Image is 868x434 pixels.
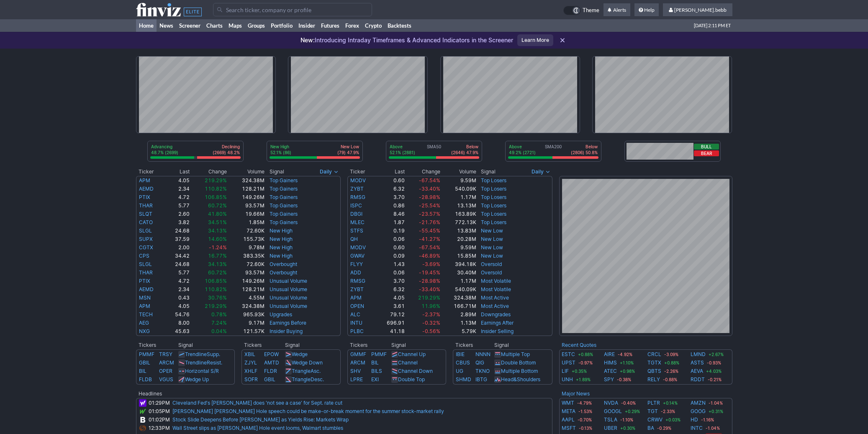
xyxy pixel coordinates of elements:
[694,19,731,32] span: [DATE] 2:11 PM ET
[501,359,536,366] a: Double Bottom
[419,186,440,192] span: -33.40%
[270,144,291,150] p: New High
[270,278,307,284] a: Unusual Volume
[165,210,190,218] td: 2.60
[292,368,321,374] a: TriangleAsc.
[419,177,440,183] span: -67.54%
[185,368,219,374] a: Horizontal S/R
[151,150,178,155] p: 48.7% (2699)
[456,376,471,382] a: SHMD
[419,194,440,200] span: -28.98%
[208,261,227,267] span: 34.13%
[376,210,405,218] td: 8.46
[350,286,364,292] a: ZYBT
[604,407,622,416] a: GOOGL
[227,193,265,201] td: 149.26M
[350,278,365,284] a: RMSG
[571,150,598,155] p: (2806) 50.8%
[208,211,227,217] span: 41.80%
[208,202,227,209] span: 60.72%
[571,144,598,150] p: Below
[481,202,506,209] a: Top Losers
[456,351,465,357] a: IBIE
[205,194,227,200] span: 106.85%
[165,193,190,201] td: 4.72
[562,367,569,375] a: LIF
[185,351,207,357] span: Trendline
[208,269,227,276] span: 60.72%
[350,320,362,326] a: INTU
[292,376,324,382] a: TriangleDesc.
[165,227,190,235] td: 24.68
[419,253,440,259] span: -46.89%
[398,351,426,357] a: Channel Up
[270,303,307,309] a: Unusual Volume
[347,168,376,176] th: Ticker
[691,350,706,359] a: LMND
[209,244,227,251] span: -1.24%
[139,186,154,192] a: AEMD
[350,253,365,259] a: GWAV
[350,303,364,309] a: OPEN
[481,177,506,183] a: Top Losers
[244,376,258,382] a: SOFR
[227,243,265,252] td: 9.78M
[509,144,536,150] p: Above
[268,19,295,32] a: Portfolio
[185,351,220,357] a: TrendlineSupp.
[481,186,506,192] a: Top Losers
[562,342,596,348] a: Recent Quotes
[172,400,342,406] a: Cleveland Fed's [PERSON_NAME] does 'not see a case' for Sept. rate cut
[227,201,265,210] td: 93.57M
[405,168,441,176] th: Change
[320,168,332,176] span: Daily
[562,407,575,416] a: META
[376,227,405,235] td: 0.19
[350,359,365,366] a: ARCM
[159,376,173,382] a: VGUS
[165,277,190,285] td: 4.72
[376,252,405,260] td: 0.09
[350,328,364,334] a: PLBC
[419,211,440,217] span: -23.57%
[139,294,151,301] a: MSN
[481,320,514,326] a: Earnings After
[376,235,405,243] td: 0.06
[185,359,222,366] a: TrendlineResist.
[227,235,265,243] td: 155.73K
[203,19,226,32] a: Charts
[350,376,363,382] a: LPRE
[562,375,573,384] a: UNH
[139,253,149,259] a: CPS
[318,19,342,32] a: Futures
[398,359,418,366] a: Channel
[475,376,487,382] a: IBTG
[165,252,190,260] td: 34.42
[419,236,440,242] span: -41.27%
[139,311,153,318] a: TECH
[481,303,509,309] a: Most Active
[208,219,227,225] span: 34.51%
[481,194,506,200] a: Top Losers
[389,144,479,156] div: SMA50
[350,202,362,209] a: ISPC
[350,194,365,200] a: RMSG
[481,328,514,334] a: Insider Selling
[604,399,618,407] a: NVDA
[481,269,502,276] a: Oversold
[475,359,484,366] a: QIG
[441,227,477,235] td: 13.83M
[422,261,440,267] span: -3.69%
[481,278,511,284] a: Most Volatile
[165,235,190,243] td: 37.59
[562,359,575,367] a: UPST
[481,168,496,175] span: Signal
[481,227,503,234] a: New Low
[390,150,415,155] p: 52.1% (2881)
[190,168,227,176] th: Change
[376,176,405,185] td: 0.60
[165,260,190,269] td: 24.68
[139,320,149,326] a: AEG
[562,390,590,397] b: Major News
[337,144,359,150] p: New Low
